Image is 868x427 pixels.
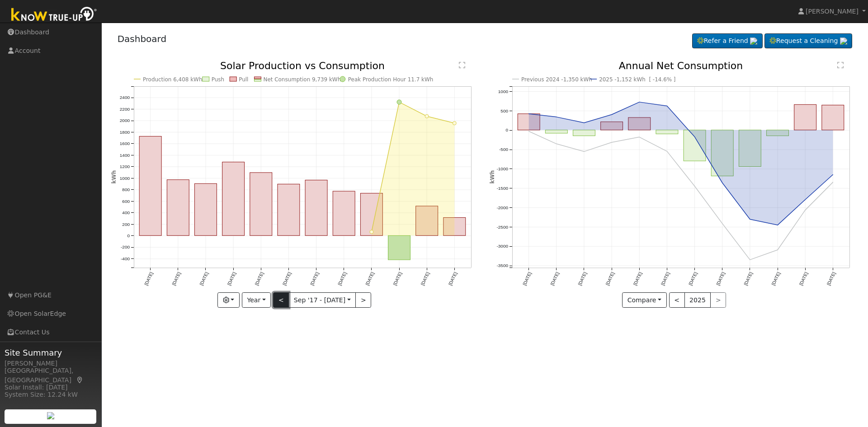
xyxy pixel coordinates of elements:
[822,105,844,130] rect: onclick=""
[500,108,508,113] text: 500
[739,130,761,167] rect: onclick=""
[119,176,130,181] text: 1000
[459,61,465,69] text: 
[305,180,327,236] rect: onclick=""
[610,113,613,117] circle: onclick=""
[831,181,835,184] circle: onclick=""
[628,117,651,130] rect: onclick=""
[220,60,385,71] text: Solar Production vs Consumption
[288,292,356,308] button: Sep '17 - [DATE]
[7,5,102,25] img: Know True-Up
[122,187,130,192] text: 800
[619,60,743,71] text: Annual Net Consumption
[273,292,289,308] button: <
[693,184,697,188] circle: onclick=""
[665,104,669,108] circle: onclick=""
[527,130,531,133] circle: onclick=""
[806,8,859,15] span: [PERSON_NAME]
[119,118,130,123] text: 2000
[496,263,508,268] text: -3500
[577,271,588,286] text: [DATE]
[693,135,697,139] circle: onclick=""
[637,100,641,104] circle: onclick=""
[226,271,236,286] text: [DATE]
[582,150,586,154] circle: onclick=""
[721,222,724,225] circle: onclick=""
[599,76,675,83] text: 2025 -1,152 kWh [ -14.6% ]
[692,33,763,49] a: Refer a Friend
[5,347,97,359] span: Site Summary
[250,173,272,235] rect: onclick=""
[198,271,209,286] text: [DATE]
[222,162,244,236] rect: onclick=""
[122,199,130,204] text: 600
[5,366,97,385] div: [GEOGRAPHIC_DATA], [GEOGRAPHIC_DATA]
[194,184,217,236] rect: onclick=""
[309,271,320,286] text: [DATE]
[282,271,292,286] text: [DATE]
[76,376,84,384] a: Map
[660,271,670,286] text: [DATE]
[522,271,532,286] text: [DATE]
[555,115,558,119] circle: onclick=""
[767,130,789,136] rect: onclick=""
[496,186,508,191] text: -1500
[119,107,130,112] text: 2200
[416,206,438,235] rect: onclick=""
[360,193,382,236] rect: onclick=""
[527,112,531,116] circle: onclick=""
[167,180,189,236] rect: onclick=""
[555,142,558,146] circle: onclick=""
[122,222,130,227] text: 200
[143,76,203,83] text: Production 6,408 kWh
[111,170,117,184] text: kWh
[826,271,836,286] text: [DATE]
[425,114,429,118] circle: onclick=""
[119,95,130,100] text: 2400
[610,141,613,144] circle: onclick=""
[119,141,130,146] text: 1600
[333,191,355,235] rect: onclick=""
[364,271,375,286] text: [DATE]
[337,271,347,286] text: [DATE]
[263,76,341,83] text: Net Consumption 9,739 kWh
[771,271,781,286] text: [DATE]
[605,271,615,286] text: [DATE]
[119,153,130,158] text: 1400
[669,292,685,308] button: <
[582,121,586,125] circle: onclick=""
[143,271,154,286] text: [DATE]
[776,223,779,227] circle: onclick=""
[355,292,371,308] button: >
[496,225,508,230] text: -2500
[840,38,847,45] img: retrieve
[239,76,248,83] text: Pull
[121,245,130,250] text: -200
[448,271,458,286] text: [DATE]
[420,271,430,286] text: [DATE]
[127,233,130,238] text: 0
[254,271,264,286] text: [DATE]
[750,38,757,45] img: retrieve
[804,208,807,212] circle: onclick=""
[122,210,130,215] text: 400
[601,122,623,130] rect: onclick=""
[712,130,734,176] rect: onclick=""
[496,244,508,249] text: -3000
[831,173,835,177] circle: onclick=""
[665,150,669,153] circle: onclick=""
[119,164,130,169] text: 1200
[804,198,807,202] circle: onclick=""
[397,100,401,104] circle: onclick=""
[211,76,224,83] text: Push
[518,114,540,130] rect: onclick=""
[573,130,595,136] rect: onclick=""
[5,359,97,368] div: [PERSON_NAME]
[688,271,698,286] text: [DATE]
[499,147,508,152] text: -500
[392,271,403,286] text: [DATE]
[496,205,508,210] text: -2000
[242,292,271,308] button: Year
[684,292,711,308] button: 2025
[388,236,410,260] rect: onclick=""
